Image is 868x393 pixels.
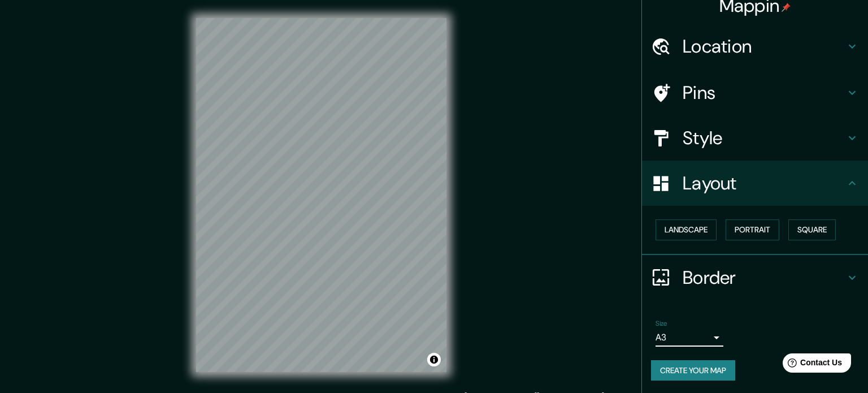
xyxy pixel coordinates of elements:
[788,219,836,240] button: Square
[196,18,446,372] canvas: Map
[642,161,868,206] div: Layout
[767,349,856,381] iframe: Help widget launcher
[683,81,845,104] h4: Pins
[642,24,868,69] div: Location
[683,127,845,149] h4: Style
[656,318,667,328] label: Size
[683,172,845,195] h4: Layout
[683,35,845,58] h4: Location
[726,219,779,240] button: Portrait
[651,360,735,381] button: Create your map
[656,219,717,240] button: Landscape
[642,70,868,115] div: Pins
[642,115,868,161] div: Style
[782,3,791,12] img: pin-icon.png
[683,266,845,289] h4: Border
[656,329,723,347] div: A3
[427,353,441,366] button: Toggle attribution
[642,255,868,300] div: Border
